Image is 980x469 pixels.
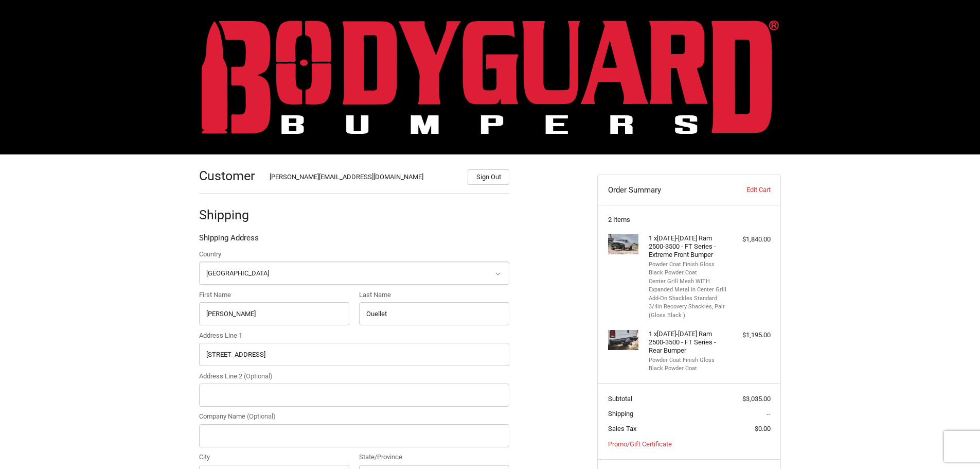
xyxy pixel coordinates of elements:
div: $1,195.00 [730,330,771,340]
label: City [199,452,349,462]
small: (Optional) [244,372,273,380]
span: Subtotal [608,395,632,403]
div: [PERSON_NAME][EMAIL_ADDRESS][DOMAIN_NAME] [270,172,458,185]
h2: Shipping [199,207,259,223]
h3: Order Summary [608,185,720,195]
li: Powder Coat Finish Gloss Black Powder Coat [649,356,727,373]
label: Last Name [359,290,509,300]
span: -- [767,410,771,418]
button: Sign Out [468,169,509,185]
h4: 1 x [DATE]-[DATE] Ram 2500-3500 - FT Series - Extreme Front Bumper [649,234,727,259]
label: State/Province [359,452,509,462]
a: Promo/Gift Certificate [608,440,672,448]
a: Edit Cart [719,185,770,195]
span: $3,035.00 [742,395,771,403]
label: First Name [199,290,349,300]
label: Company Name [199,411,509,422]
li: Powder Coat Finish Gloss Black Powder Coat [649,260,727,277]
h2: Customer [199,168,259,184]
small: (Optional) [247,412,276,420]
legend: Shipping Address [199,232,259,249]
span: Sales Tax [608,425,636,432]
div: $1,840.00 [730,234,771,245]
span: Shipping [608,410,633,418]
h4: 1 x [DATE]-[DATE] Ram 2500-3500 - FT Series - Rear Bumper [649,330,727,355]
li: Add-On Shackles Standard 3/4in Recovery Shackles, Pair (Gloss Black ) [649,294,727,320]
img: BODYGUARD BUMPERS [202,20,779,134]
label: Address Line 1 [199,331,509,341]
label: Address Line 2 [199,371,509,381]
li: Center Grill Mesh WITH Expanded Metal in Center Grill [649,277,727,294]
label: Country [199,249,509,259]
h3: 2 Items [608,216,771,224]
span: $0.00 [755,425,771,432]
